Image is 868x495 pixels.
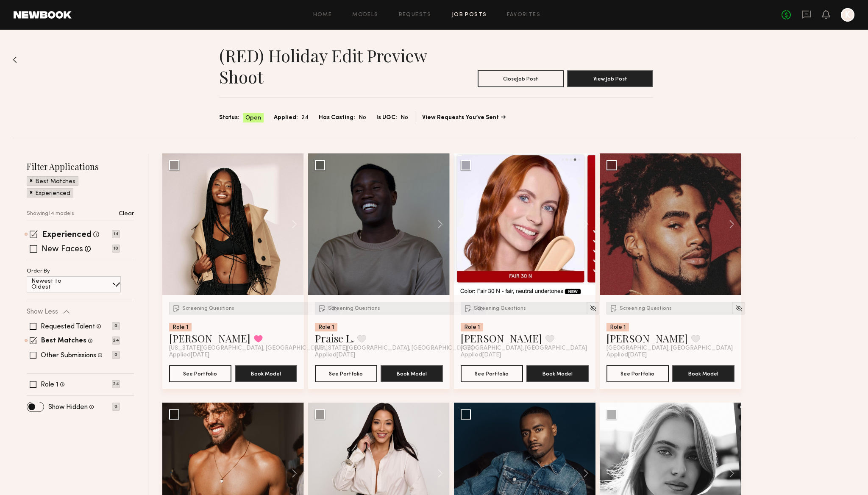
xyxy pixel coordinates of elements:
button: Book Model [381,365,443,382]
span: Is UGC: [376,113,397,122]
h2: Filter Applications [27,161,134,172]
a: Book Model [381,370,443,377]
div: Applied [DATE] [606,352,734,359]
button: Book Model [526,365,589,382]
label: Other Submissions [41,352,96,359]
span: Open [245,114,261,122]
a: Book Model [235,370,297,377]
span: Status: [219,113,239,122]
span: No [401,113,408,122]
button: See Portfolio [606,365,669,382]
div: Applied [DATE] [169,352,297,359]
span: Screening Questions [474,306,526,311]
img: Unhide Model [590,305,597,312]
label: Requested Talent [41,323,95,330]
label: Experienced [42,231,92,239]
label: Show Hidden [48,404,88,411]
a: [PERSON_NAME] [606,331,688,345]
span: [GEOGRAPHIC_DATA], [GEOGRAPHIC_DATA] [461,345,587,352]
p: 0 [112,351,120,359]
button: Book Model [235,365,297,382]
a: Favorites [507,12,540,18]
img: Submission Icon [172,304,181,312]
span: Applied: [274,113,298,122]
p: Showing 14 models [27,211,74,217]
p: Newest to Oldest [31,278,82,290]
p: Best Matches [35,179,75,185]
a: Home [313,12,332,18]
span: 24 [301,113,309,122]
div: Role 1 [169,323,192,331]
p: Clear [119,211,134,217]
span: [US_STATE][GEOGRAPHIC_DATA], [GEOGRAPHIC_DATA] [169,345,328,352]
p: 0 [112,403,120,411]
button: View Job Post [567,70,653,87]
a: Models [352,12,378,18]
button: See Portfolio [315,365,377,382]
span: [GEOGRAPHIC_DATA], [GEOGRAPHIC_DATA] [606,345,733,352]
p: Order By [27,269,50,274]
p: 24 [112,380,120,388]
p: 24 [112,336,120,345]
p: 0 [112,322,120,330]
label: Best Matches [41,338,86,345]
a: Book Model [526,370,589,377]
span: [US_STATE][GEOGRAPHIC_DATA], [GEOGRAPHIC_DATA] [315,345,473,352]
p: 14 [112,230,120,238]
div: Role 1 [606,323,629,331]
a: View Requests You’ve Sent [422,115,506,121]
a: [PERSON_NAME] [461,331,542,345]
a: Book Model [672,370,734,377]
img: Unhide Model [735,305,743,312]
div: Applied [DATE] [315,352,443,359]
label: Role 1 [41,381,58,388]
button: See Portfolio [169,365,231,382]
span: Screening Questions [328,306,380,311]
p: Experienced [35,191,70,197]
span: Screening Questions [182,306,234,311]
img: Submission Icon [318,304,326,312]
a: Requests [399,12,431,18]
div: Role 1 [461,323,483,331]
img: Back to previous page [13,56,17,63]
label: New Faces [42,245,83,254]
a: [PERSON_NAME] [169,331,250,345]
span: Has Casting: [319,113,355,122]
button: Book Model [672,365,734,382]
a: Job Posts [452,12,487,18]
div: Applied [DATE] [461,352,589,359]
button: CloseJob Post [478,70,564,87]
span: Screening Questions [620,306,672,311]
div: Role 1 [315,323,337,331]
span: No [359,113,366,122]
p: 10 [112,245,120,253]
button: See Portfolio [461,365,523,382]
img: Submission Icon [464,304,472,312]
a: Praise L. [315,331,354,345]
img: Submission Icon [609,304,618,312]
a: K [841,8,854,22]
h1: (RED) Holiday Edit Preview Shoot [219,45,436,87]
p: Show Less [27,309,58,315]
